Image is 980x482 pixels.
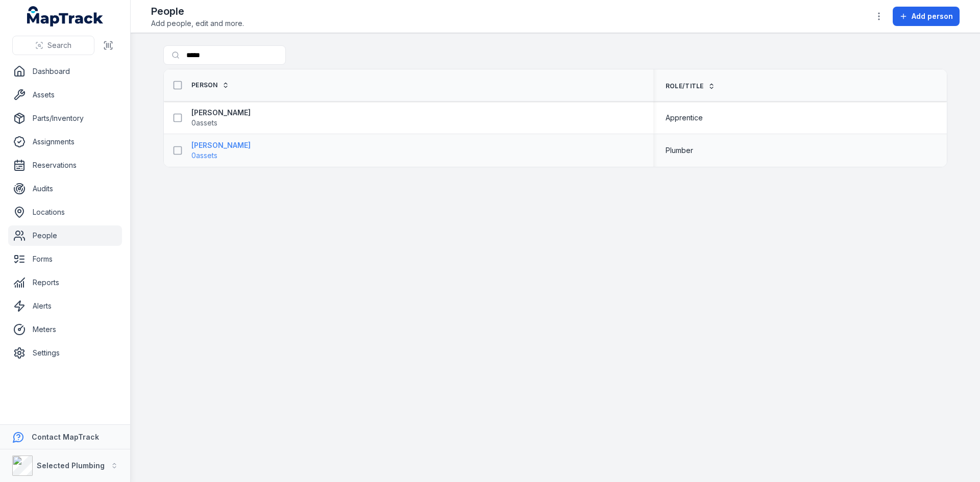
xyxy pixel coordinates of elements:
strong: Contact MapTrack [32,433,99,441]
span: Plumber [666,145,693,156]
span: Add person [912,11,953,21]
a: [PERSON_NAME]0assets [191,140,251,161]
button: Add person [893,7,960,26]
span: Add people, edit and more. [151,18,244,29]
a: Forms [8,249,122,269]
a: Role/Title [666,82,715,90]
a: Assignments [8,132,122,152]
span: Person [191,81,218,89]
strong: Selected Plumbing [37,461,105,470]
span: Search [47,40,71,50]
a: Reservations [8,155,122,175]
span: Role/Title [666,82,704,90]
strong: [PERSON_NAME] [191,140,251,150]
a: Alerts [8,296,122,316]
span: 0 assets [191,150,217,161]
a: People [8,225,122,246]
h2: People [151,4,244,18]
a: Reports [8,272,122,293]
a: Assets [8,85,122,105]
a: Person [191,81,229,89]
strong: [PERSON_NAME] [191,108,251,118]
span: 0 assets [191,118,217,128]
a: Dashboard [8,61,122,82]
a: Audits [8,179,122,199]
a: Settings [8,343,122,363]
a: [PERSON_NAME]0assets [191,108,251,128]
a: Parts/Inventory [8,108,122,129]
a: Locations [8,202,122,222]
a: MapTrack [27,6,104,27]
a: Meters [8,319,122,340]
button: Search [12,36,94,55]
span: Apprentice [666,113,703,123]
